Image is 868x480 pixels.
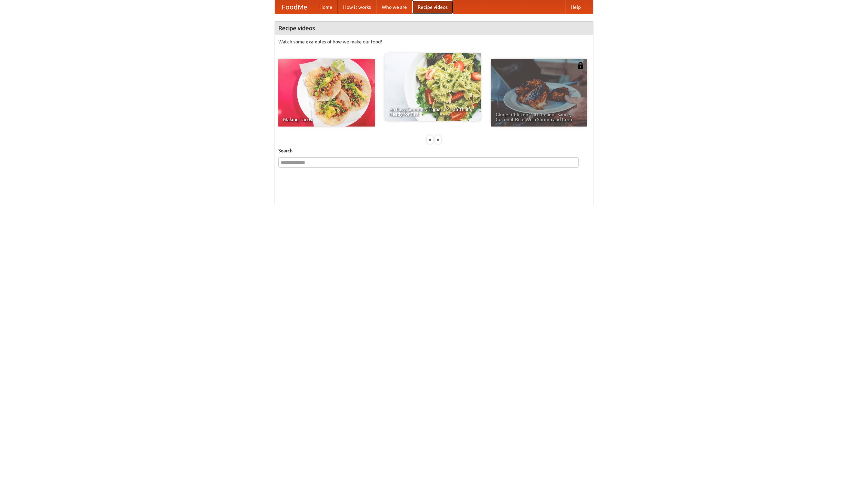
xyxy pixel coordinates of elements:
span: An Easy, Summery Tomato Pasta That's Ready for Fall [389,107,476,116]
img: 483408.png [577,62,584,69]
div: » [435,135,441,144]
a: Help [565,0,586,14]
a: How it works [338,0,376,14]
a: Home [314,0,338,14]
h5: Search [278,147,590,154]
span: Making Tacos [283,117,370,122]
h4: Recipe videos [275,21,593,35]
a: Who we are [376,0,412,14]
div: « [427,135,433,144]
a: FoodMe [275,0,314,14]
p: Watch some examples of how we make our food! [278,38,590,45]
a: An Easy, Summery Tomato Pasta That's Ready for Fall [384,53,481,121]
a: Making Tacos [278,59,375,127]
a: Recipe videos [412,0,453,14]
